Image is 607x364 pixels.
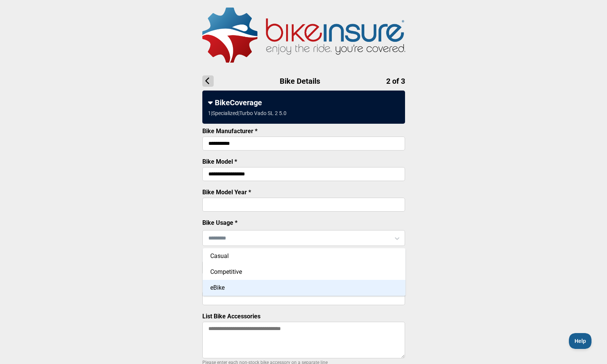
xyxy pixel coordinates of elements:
label: Bike Model Year * [202,189,251,196]
div: eBike [203,280,405,296]
label: Bike Purchase Price * [202,252,261,259]
label: Bike Model * [202,158,237,165]
iframe: Toggle Customer Support [569,333,592,349]
div: Casual [203,248,405,264]
div: 1 | Specialized | Turbo Vado SL 2 5.0 [208,110,287,116]
label: Bike Manufacturer * [202,127,257,135]
label: List Bike Accessories [202,313,260,320]
div: Competitive [203,264,405,280]
h1: Bike Details [202,75,405,87]
span: 2 of 3 [386,77,405,86]
div: BikeCoverage [208,98,399,107]
label: Bike Usage * [202,219,237,226]
label: Bike Serial Number [202,282,255,289]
